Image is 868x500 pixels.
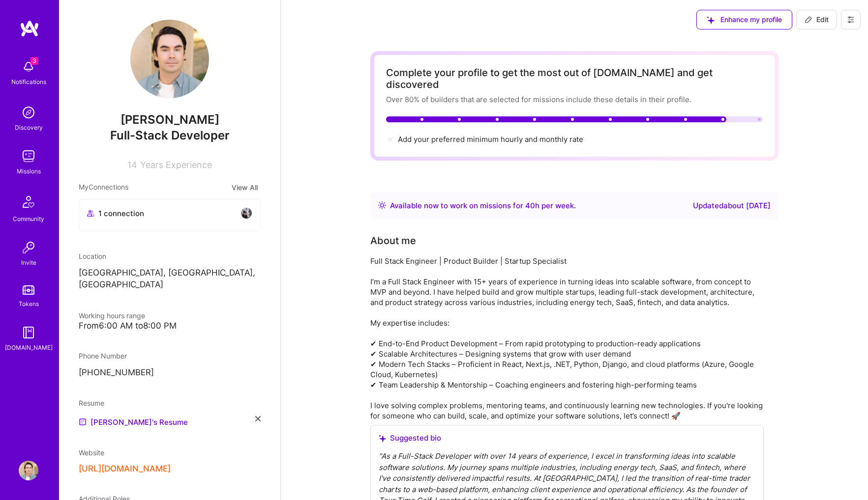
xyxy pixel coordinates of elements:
img: discovery [19,103,38,122]
p: [GEOGRAPHIC_DATA], [GEOGRAPHIC_DATA], [GEOGRAPHIC_DATA] [79,267,261,291]
span: Add your preferred minimum hourly and monthly rate [398,135,583,144]
img: Availability [378,201,386,209]
span: My Connections [79,182,128,193]
span: 3 [30,57,38,65]
div: Complete your profile to get the most out of [DOMAIN_NAME] and get discovered [386,67,763,90]
img: tokens [23,285,34,295]
span: 40 [525,201,535,210]
div: Discovery [15,122,43,133]
img: teamwork [19,146,38,166]
span: Website [79,448,104,457]
div: Location [79,251,261,261]
span: Full-Stack Developer [110,128,230,142]
div: Invite [21,257,36,268]
span: 14 [127,160,137,170]
span: 1 connection [98,208,144,219]
span: [PERSON_NAME] [79,112,261,127]
img: logo [20,20,39,37]
i: icon SuggestedTeams [379,435,386,442]
i: icon Collaborator [87,210,94,217]
img: guide book [19,323,38,342]
div: Missions [17,166,41,176]
button: 1 connectionavatar [79,199,261,231]
div: Over 80% of builders that are selected for missions include these details in their profile. [386,94,763,105]
button: Enhance my profile [696,10,792,29]
button: Edit [796,10,837,29]
div: Tokens [19,299,39,309]
i: icon SuggestedTeams [707,16,715,24]
button: View All [229,182,261,193]
div: About me [370,233,416,248]
div: Community [13,214,44,224]
img: User Avatar [19,461,38,480]
img: Resume [79,418,87,426]
img: Invite [19,238,38,257]
a: [PERSON_NAME]'s Resume [79,416,188,428]
div: Updated about [DATE] [693,200,771,212]
div: Suggested bio [379,433,755,443]
div: From 6:00 AM to 8:00 PM [79,321,261,331]
span: Resume [79,399,104,407]
span: Years Experience [140,160,212,170]
button: [URL][DOMAIN_NAME] [79,464,171,474]
img: avatar [240,207,252,219]
p: [PHONE_NUMBER] [79,367,261,379]
span: Edit [805,15,829,25]
div: Available now to work on missions for h per week . [390,200,576,212]
div: Full Stack Engineer | Product Builder | Startup Specialist I’m a Full Stack Engineer with 15+ yea... [370,256,764,421]
span: Phone Number [79,352,127,360]
i: icon Close [255,416,261,421]
div: Notifications [11,77,46,87]
img: User Avatar [130,20,209,98]
span: Working hours range [79,311,145,320]
img: bell [19,57,38,77]
a: User Avatar [16,461,41,480]
img: Community [17,190,40,214]
div: [DOMAIN_NAME] [5,342,53,353]
span: Enhance my profile [707,15,782,25]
